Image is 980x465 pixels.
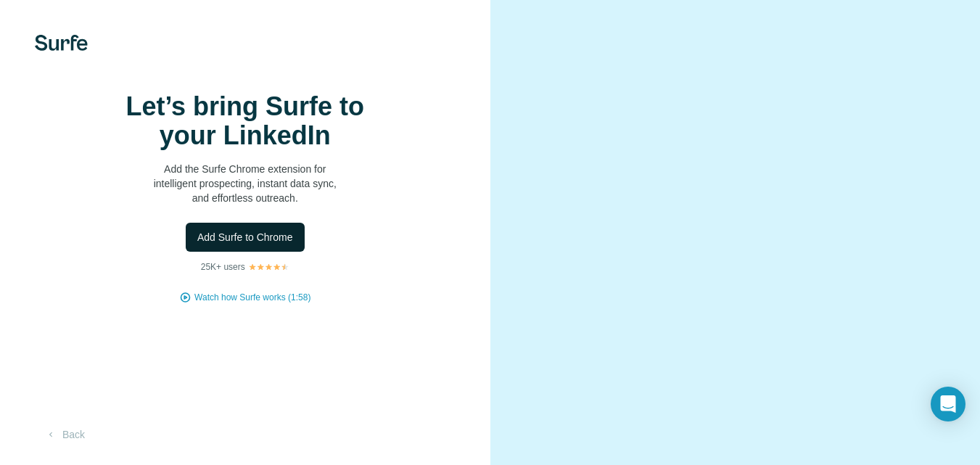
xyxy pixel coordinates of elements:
p: 25K+ users [201,260,245,273]
img: Surfe's logo [35,35,88,51]
span: Add Surfe to Chrome [197,230,293,244]
img: Rating Stars [248,263,289,271]
button: Back [35,421,95,448]
button: Add Surfe to Chrome [186,223,305,252]
div: Open Intercom Messenger [931,387,965,421]
p: Add the Surfe Chrome extension for intelligent prospecting, instant data sync, and effortless out... [100,162,390,205]
button: Watch how Surfe works (1:58) [194,291,310,304]
h1: Let’s bring Surfe to your LinkedIn [100,92,390,150]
